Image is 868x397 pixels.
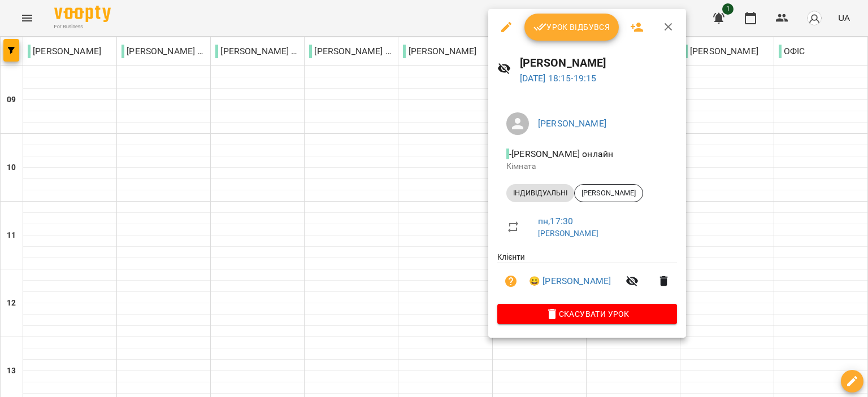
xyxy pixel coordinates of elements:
[506,149,615,159] span: - [PERSON_NAME] онлайн
[506,307,668,321] span: Скасувати Урок
[575,188,643,198] span: [PERSON_NAME]
[538,229,598,238] a: [PERSON_NAME]
[524,14,619,41] button: Урок відбувся
[497,251,677,304] ul: Клієнти
[533,20,610,34] span: Урок відбувся
[506,188,574,198] span: ІНДИВІДУАЛЬНІ
[497,304,677,324] button: Скасувати Урок
[538,216,573,226] a: пн , 17:30
[520,54,678,72] h6: [PERSON_NAME]
[538,118,606,129] a: [PERSON_NAME]
[574,184,643,202] div: [PERSON_NAME]
[497,268,524,295] button: Візит ще не сплачено. Додати оплату?
[506,161,668,172] p: Кімната
[520,73,597,84] a: [DATE] 18:15-19:15
[529,274,611,288] a: 😀 [PERSON_NAME]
